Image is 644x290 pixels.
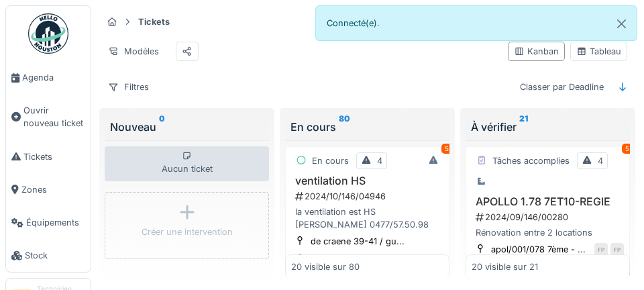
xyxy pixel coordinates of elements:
img: Badge_color-CXgf-gQk.svg [28,13,68,54]
div: Filtres [102,77,155,97]
div: Créer une intervention [142,226,233,238]
strong: Tickets [133,15,175,28]
div: 20 visible sur 80 [291,260,360,273]
div: la ventilation est HS [PERSON_NAME] 0477/57.50.98 [291,205,443,231]
div: Rénovation entre 2 locations [472,226,624,239]
h3: ventilation HS [291,175,443,187]
div: Tableau [576,45,621,58]
div: 4 [377,154,382,167]
div: 20 visible sur 21 [472,260,538,273]
a: Tickets [6,140,91,173]
div: Classer par Deadline [514,77,610,97]
div: 4 [598,154,603,167]
div: En cours [290,119,444,135]
div: En cours [312,154,349,167]
div: 2024/09/146/00280 [474,211,624,224]
sup: 21 [519,119,528,135]
div: Connecté(e). [315,5,637,41]
a: Agenda [6,61,91,94]
a: Stock [6,239,91,272]
div: Guffens 37-39 / De C... [311,253,408,266]
span: Stock [25,249,85,262]
div: apol/001/078 7ème - ... [491,243,586,256]
div: Kanban [514,45,559,58]
a: Zones [6,173,91,206]
div: 5 [622,144,633,154]
div: 2024/10/146/04946 [294,190,443,203]
div: Tâches accomplies [492,154,570,167]
div: FP [594,243,608,256]
h3: APOLLO 1.78 7ET10-REGIE [472,195,624,208]
div: Aucun ticket [105,146,269,181]
button: Close [606,6,637,42]
span: Tickets [23,150,85,163]
div: 5 [441,144,452,154]
div: de craene 39-41 / gu... [311,235,405,248]
span: Équipements [26,216,85,229]
a: Ouvrir nouveau ticket [6,94,91,140]
sup: 80 [339,119,350,135]
div: Modèles [102,42,165,61]
sup: 0 [159,119,165,135]
span: Agenda [22,71,85,84]
div: Nouveau [110,119,264,135]
div: FP [610,243,624,256]
span: Zones [21,183,85,196]
div: À vérifier [471,119,625,135]
span: Ouvrir nouveau ticket [23,104,85,130]
a: Équipements [6,206,91,239]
